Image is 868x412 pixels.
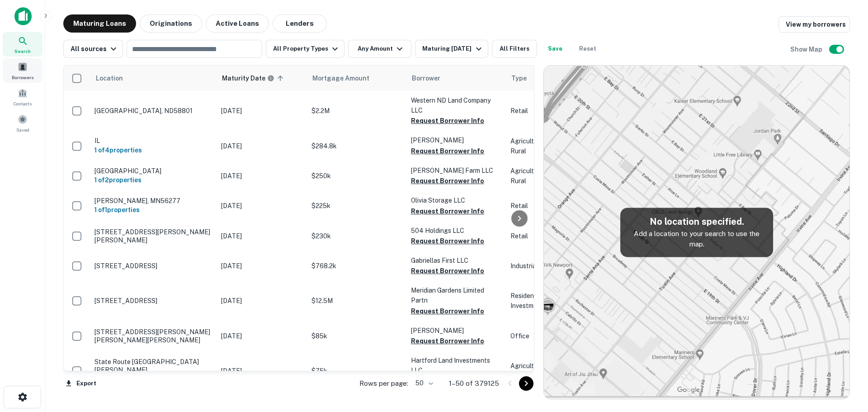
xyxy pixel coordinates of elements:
[3,85,42,109] a: Contacts
[411,256,501,265] p: Gabriellas First LLC
[510,291,556,311] p: Residential Investment
[307,66,406,91] th: Mortgage Amount
[411,146,484,156] button: Request Borrower Info
[311,171,402,181] p: $250k
[411,115,484,126] button: Request Borrower Info
[311,201,402,211] p: $225k
[311,331,402,341] p: $85k
[222,73,274,83] div: Maturity dates displayed may be estimated. Please contact the lender for the most accurate maturi...
[14,7,32,25] img: capitalize-icon.png
[411,195,501,205] p: Olivia Storage LLC
[411,135,501,145] p: [PERSON_NAME]
[221,106,302,116] p: [DATE]
[422,43,484,54] div: Maturing [DATE]
[510,361,556,381] p: Agricultural / Rural
[544,66,849,399] img: map-placeholder.webp
[411,326,501,336] p: [PERSON_NAME]
[94,228,212,244] p: [STREET_ADDRESS][PERSON_NAME][PERSON_NAME]
[71,43,119,54] div: All sources
[311,366,402,376] p: $75k
[492,40,537,58] button: All Filters
[221,141,302,151] p: [DATE]
[510,331,556,341] p: Office
[221,171,302,181] p: [DATE]
[221,296,302,306] p: [DATE]
[94,175,212,185] h6: 1 of 2 properties
[823,340,868,383] iframe: Chat Widget
[94,328,212,344] p: [STREET_ADDRESS][PERSON_NAME][PERSON_NAME][PERSON_NAME]
[217,66,307,91] th: Maturity dates displayed may be estimated. Please contact the lender for the most accurate maturi...
[63,377,99,390] button: Export
[411,206,484,217] button: Request Borrower Info
[14,47,31,55] span: Search
[222,73,265,83] h6: Maturity Date
[411,95,501,115] p: Western ND Land Company LLC
[449,378,499,389] p: 1–50 of 379125
[311,231,402,241] p: $230k
[411,226,501,236] p: 504 Holdings LLC
[311,141,402,151] p: $284.8k
[312,73,381,84] span: Mortgage Amount
[411,265,484,276] button: Request Borrower Info
[541,40,570,58] button: Save your search to get updates of matches that match your search criteria.
[94,137,212,145] p: IL
[359,378,408,389] p: Rows per page:
[573,40,602,58] button: Reset
[95,73,135,84] span: Location
[221,201,302,211] p: [DATE]
[94,262,212,270] p: [STREET_ADDRESS]
[222,73,286,83] span: Maturity dates displayed may be estimated. Please contact the lender for the most accurate maturi...
[311,261,402,271] p: $768.2k
[411,236,484,246] button: Request Borrower Info
[3,32,42,57] a: Search
[510,231,556,241] p: Retail
[506,66,560,91] th: Type
[411,175,484,186] button: Request Borrower Info
[94,107,212,115] p: [GEOGRAPHIC_DATA], ND58801
[273,14,327,33] button: Lenders
[412,73,440,84] span: Borrower
[411,166,501,175] p: [PERSON_NAME] Farm LLC
[412,377,434,390] div: 50
[311,296,402,306] p: $12.5M
[94,358,212,374] p: State Route [GEOGRAPHIC_DATA][PERSON_NAME]
[140,14,202,33] button: Originations
[12,74,33,81] span: Borrowers
[519,376,533,391] button: Go to next page
[3,111,42,135] a: Saved
[94,197,212,205] p: [PERSON_NAME], MN56277
[63,14,136,33] button: Maturing Loans
[206,14,269,33] button: Active Loans
[411,306,484,317] button: Request Borrower Info
[348,40,411,58] button: Any Amount
[510,166,556,186] p: Agricultural / Rural
[94,145,212,155] h6: 1 of 4 properties
[266,40,344,58] button: All Property Types
[406,66,506,91] th: Borrower
[90,66,217,91] th: Location
[94,167,212,175] p: [GEOGRAPHIC_DATA]
[94,297,212,305] p: [STREET_ADDRESS]
[16,126,29,133] span: Saved
[221,366,302,376] p: [DATE]
[510,106,556,116] p: Retail
[14,100,32,107] span: Contacts
[94,205,212,215] h6: 1 of 1 properties
[778,16,850,33] a: View my borrowers
[311,106,402,116] p: $2.2M
[63,40,123,58] button: All sources
[510,261,556,271] p: Industrial
[415,40,488,58] button: Maturing [DATE]
[221,231,302,241] p: [DATE]
[3,58,42,83] a: Borrowers
[221,331,302,341] p: [DATE]
[411,336,484,346] button: Request Borrower Info
[411,285,501,305] p: Meridian Gardens Limited Partn
[627,228,766,250] p: Add a location to your search to use the map.
[790,44,824,54] h6: Show Map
